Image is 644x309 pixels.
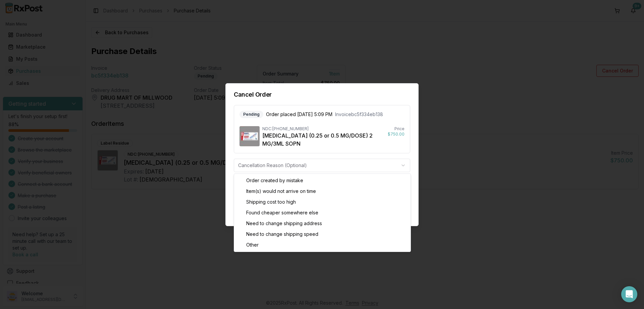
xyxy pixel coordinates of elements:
span: Order created by mistake [246,177,303,184]
span: Found cheaper somewhere else [246,209,318,216]
span: Item(s) would not arrive on time [246,188,316,195]
span: Other [246,242,259,248]
span: Shipping cost too high [246,199,296,205]
span: Need to change shipping address [246,220,322,227]
span: Need to change shipping speed [246,231,318,238]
